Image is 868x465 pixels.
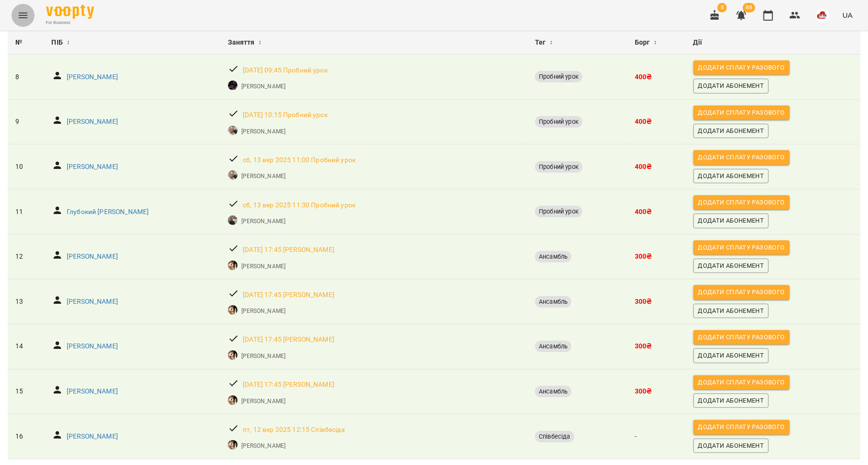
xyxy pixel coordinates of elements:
[67,387,118,396] p: [PERSON_NAME]
[635,387,652,395] b: 300 ₴
[67,432,118,441] a: [PERSON_NAME]
[635,298,652,305] b: 300 ₴
[635,208,652,215] b: 400 ₴
[635,73,652,81] b: 400 ₴
[698,332,785,343] span: Додати сплату разового
[698,287,785,298] span: Додати сплату разового
[698,422,785,432] span: Додати сплату разового
[67,297,118,307] a: [PERSON_NAME]
[698,152,785,163] span: Додати сплату разового
[698,350,764,361] span: Додати Абонемент
[698,261,764,271] span: Додати Абонемент
[693,420,790,434] button: Додати сплату разового
[843,10,853,20] span: UA
[635,432,678,441] p: -
[535,207,583,216] span: Пробний урок
[535,298,571,306] span: Ансамбль
[839,6,856,24] button: UA
[698,441,764,451] span: Додати Абонемент
[693,259,769,273] button: Додати Абонемент
[693,79,769,93] button: Додати Абонемент
[228,215,238,225] img: Тетяна КУРУЧ
[535,163,583,171] span: Пробний урок
[8,99,44,144] td: 9
[8,234,44,279] td: 12
[698,377,785,388] span: Додати сплату разового
[8,414,44,459] td: 16
[693,330,790,345] button: Додати сплату разового
[241,441,285,450] a: [PERSON_NAME]
[693,393,769,408] button: Додати Абонемент
[67,342,118,351] a: [PERSON_NAME]
[635,342,652,350] b: 300 ₴
[698,107,785,118] span: Додати сплату разового
[46,20,94,26] span: For Business
[693,240,790,255] button: Додати сплату разового
[243,155,356,165] a: сб, 13 вер 2025 11:00 Пробний урок
[693,439,769,453] button: Додати Абонемент
[241,397,285,405] a: [PERSON_NAME]
[698,242,785,253] span: Додати сплату разового
[243,201,356,210] a: сб, 13 вер 2025 11:30 Пробний урок
[535,118,583,126] span: Пробний урок
[67,207,149,217] a: Глубокий [PERSON_NAME]
[243,110,328,120] a: [DATE] 10:15 Пробний урок
[67,252,118,262] a: [PERSON_NAME]
[228,261,238,270] img: Сергій ВЛАСОВИЧ
[698,306,764,316] span: Додати Абонемент
[693,195,790,210] button: Додати сплату разового
[228,350,238,360] img: Сергій ВЛАСОВИЧ
[535,37,546,48] span: Тег
[693,348,769,363] button: Додати Абонемент
[52,37,63,48] span: ПІБ
[693,304,769,318] button: Додати Абонемент
[8,55,44,100] td: 8
[535,432,574,441] span: Співбесіда
[228,170,238,180] img: Юрій ГАЛІС
[241,127,285,136] a: [PERSON_NAME]
[241,172,285,180] a: [PERSON_NAME]
[241,82,285,91] a: [PERSON_NAME]
[241,217,285,226] a: [PERSON_NAME]
[228,37,255,48] span: Заняття
[243,425,345,435] a: пт, 12 вер 2025 12:15 Співбесіда
[259,37,262,48] span: ↕
[8,324,44,369] td: 14
[693,124,769,138] button: Додати Абонемент
[635,118,652,125] b: 400 ₴
[693,37,853,48] div: Дії
[243,290,334,300] a: [DATE] 17:45 [PERSON_NAME]
[635,163,652,170] b: 400 ₴
[635,252,652,260] b: 300 ₴
[698,171,764,181] span: Додати Абонемент
[241,352,285,360] p: [PERSON_NAME]
[693,375,790,390] button: Додати сплату разового
[228,81,238,90] img: Юлія КРАВЧЕНКО
[717,3,727,12] span: 8
[15,37,36,48] div: №
[535,252,571,261] span: Ансамбль
[698,395,764,406] span: Додати Абонемент
[228,440,238,450] img: Сергій ВЛАСОВИЧ
[243,335,334,345] a: [DATE] 17:45 [PERSON_NAME]
[535,387,571,396] span: Ансамбль
[8,369,44,414] td: 15
[550,37,553,48] span: ↕
[241,262,285,271] a: [PERSON_NAME]
[698,215,764,226] span: Додати Абонемент
[228,305,238,315] img: Сергій ВЛАСОВИЧ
